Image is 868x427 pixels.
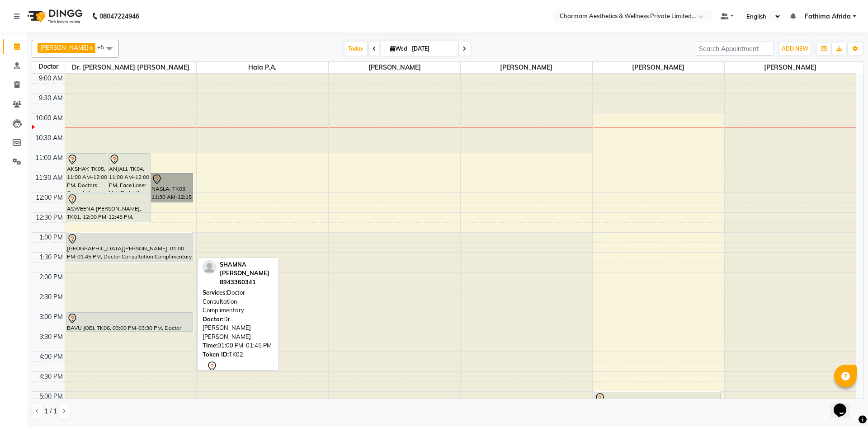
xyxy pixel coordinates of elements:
span: [PERSON_NAME] [40,44,89,51]
img: profile [203,260,216,274]
div: 2:00 PM [38,272,65,282]
div: AKSHAY, TK05, 11:00 AM-12:00 PM, Doctors Consulation - Doctor Consultation [66,154,108,192]
span: Token ID: [203,351,229,358]
div: Dr. [PERSON_NAME] [PERSON_NAME] [203,315,274,342]
div: 3:00 PM [38,312,65,322]
span: Doctor: [203,315,223,323]
div: BAVU JOBI, TK06, 03:00 PM-03:30 PM, Doctor Consultation Complimentary [66,313,193,331]
input: 2025-09-03 [409,42,454,56]
div: 11:00 AM [33,153,65,163]
div: ANJALI, TK04, 11:00 AM-12:00 PM, Face Laser Hair Reduction - Upper Lips [108,154,150,192]
div: 2:30 PM [38,292,65,302]
div: 4:00 PM [38,352,65,361]
span: SHAMNA [PERSON_NAME] [220,261,269,277]
div: 9:30 AM [37,94,65,103]
div: 12:30 PM [34,213,65,222]
b: 08047224946 [99,4,139,29]
span: Wed [388,45,409,52]
div: 12:00 PM [34,193,65,202]
div: [GEOGRAPHIC_DATA][PERSON_NAME], 01:00 PM-01:45 PM, Doctor Consultation Complimentary [66,233,193,262]
span: 1 / 1 [44,407,57,416]
div: ASWEENA [PERSON_NAME], TK01, 12:00 PM-12:45 PM, Doctor Consultation Complimentary [66,193,151,222]
a: x [89,44,93,51]
div: Doctor [32,62,65,71]
span: Doctor Consultation Complimentary [203,289,245,314]
span: [PERSON_NAME] [593,62,724,73]
span: Dr. [PERSON_NAME] [PERSON_NAME] [65,62,197,73]
div: 8943360341 [220,278,274,287]
input: Search Appointment [695,42,774,56]
span: Services: [203,289,227,296]
div: TK02 [203,350,274,359]
div: 3:30 PM [38,332,65,342]
div: 5:00 PM [38,392,65,401]
div: 1:00 PM [38,233,65,242]
div: 01:00 PM-01:45 PM [203,341,274,350]
span: Time: [203,342,217,349]
span: Hala P.A. [197,62,328,73]
iframe: chat widget [830,391,859,418]
div: 9:00 AM [37,74,65,83]
span: [PERSON_NAME] [329,62,460,73]
div: 11:30 AM [33,173,65,183]
span: ADD NEW [782,45,808,52]
span: +5 [97,43,111,51]
div: SHIBINA, TK07, 05:00 PM-05:45 PM, Doctor Consultation Complimentary [594,392,721,421]
button: ADD NEW [779,42,811,55]
img: logo [23,4,85,29]
span: Fathima Afrida [805,12,851,21]
div: 4:30 PM [38,372,65,381]
span: [PERSON_NAME] [461,62,592,73]
div: 1:30 PM [38,253,65,262]
span: [PERSON_NAME] [725,62,856,73]
div: 10:30 AM [33,133,65,143]
span: Today [344,42,367,56]
div: 10:00 AM [33,113,65,123]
